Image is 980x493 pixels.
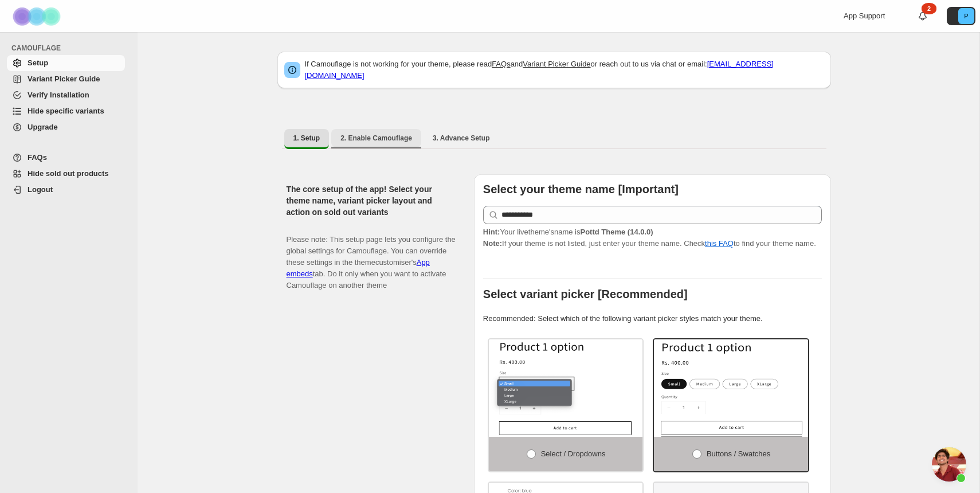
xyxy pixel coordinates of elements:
[492,60,511,68] a: FAQs
[523,60,590,68] a: Variant Picker Guide
[654,339,808,437] img: Buttons / Swatches
[28,107,104,115] span: Hide specific variants
[28,75,100,83] span: Variant Picker Guide
[483,226,822,249] p: If your theme is not listed, just enter your theme name. Check to find your theme name.
[7,119,125,135] a: Upgrade
[707,449,770,458] span: Buttons / Swatches
[483,288,688,300] b: Select variant picker [Recommended]
[489,339,643,437] img: Select / Dropdowns
[287,183,456,218] h2: The core setup of the app! Select your theme name, variant picker layout and action on sold out v...
[7,182,125,198] a: Logout
[11,44,130,53] span: CAMOUFLAGE
[705,239,734,248] a: this FAQ
[7,103,125,119] a: Hide specific variants
[28,153,47,162] span: FAQs
[922,3,936,14] div: 2
[7,166,125,182] a: Hide sold out products
[580,228,653,236] strong: Pottd Theme (14.0.0)
[541,449,606,458] span: Select / Dropdowns
[483,183,679,195] b: Select your theme name [Important]
[28,91,89,99] span: Verify Installation
[28,58,48,67] span: Setup
[287,222,456,291] p: Please note: This setup page lets you configure the global settings for Camouflage. You can overr...
[483,228,500,236] strong: Hint:
[293,134,320,143] span: 1. Setup
[964,13,968,19] text: P
[932,447,966,482] a: Open chat
[7,71,125,87] a: Variant Picker Guide
[9,1,66,32] img: Camouflage
[28,123,58,131] span: Upgrade
[340,134,412,143] span: 2. Enable Camouflage
[305,58,824,81] p: If Camouflage is not working for your theme, please read and or reach out to us via chat or email:
[7,87,125,103] a: Verify Installation
[917,10,928,22] a: 2
[947,7,975,25] button: Avatar with initials P
[844,11,885,20] span: App Support
[483,239,502,248] strong: Note:
[7,55,125,71] a: Setup
[28,185,53,194] span: Logout
[483,313,822,324] p: Recommended: Select which of the following variant picker styles match your theme.
[28,169,109,178] span: Hide sold out products
[433,134,490,143] span: 3. Advance Setup
[958,8,974,24] span: Avatar with initials P
[483,228,653,236] span: Your live theme's name is
[7,150,125,166] a: FAQs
